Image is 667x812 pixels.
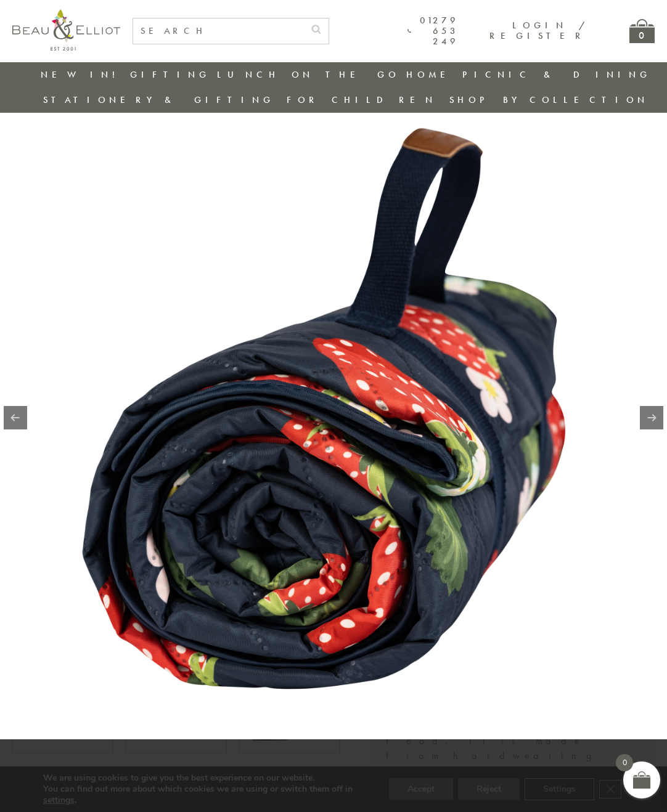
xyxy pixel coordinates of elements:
[130,68,210,81] a: Gifting
[4,406,27,429] a: Previous
[133,18,304,44] input: SEARCH
[12,9,120,51] img: logo
[217,68,399,81] a: Lunch On The Go
[287,94,436,106] a: For Children
[462,68,651,81] a: Picnic & Dining
[43,94,274,106] a: Stationery & Gifting
[449,94,649,106] a: Shop by collection
[616,754,633,771] span: 0
[407,15,459,47] a: 01279 653 249
[406,68,456,81] a: Home
[640,406,663,429] a: Next
[629,19,655,43] a: 0
[489,19,586,42] a: Login / Register
[41,68,123,81] a: New in!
